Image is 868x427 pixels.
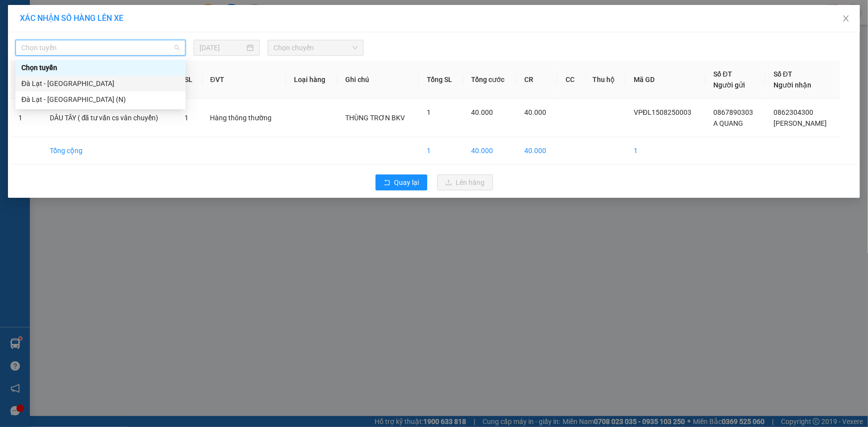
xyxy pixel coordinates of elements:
[185,114,189,122] span: 1
[202,61,287,99] th: ĐVT
[58,57,116,66] span: 19:46:58 [DATE]
[49,39,121,66] span: VPĐL1508250003 -
[42,137,177,165] td: Tổng cộng
[437,174,493,190] button: uploadLên hàng
[49,5,145,27] span: Gửi:
[14,72,126,125] strong: Nhận:
[626,61,705,99] th: Mã GD
[286,61,337,99] th: Loại hàng
[634,108,691,116] span: VPĐL1508250003
[525,108,547,116] span: 40.000
[464,137,517,165] td: 40.000
[10,61,42,99] th: STT
[177,61,202,99] th: SL
[427,108,431,116] span: 1
[713,70,732,78] span: Số ĐT
[517,137,558,165] td: 40.000
[15,91,186,107] div: Đà Lạt - Sài Gòn (N)
[713,119,743,127] span: A QUANG
[517,61,558,99] th: CR
[49,29,136,37] span: A QUANG - 0867890303
[42,99,177,137] td: DÂU TÂY ( đã tư vấn cs vân chuyển)
[274,40,358,55] span: Chọn chuyến
[21,78,180,89] div: Đà Lạt - [GEOGRAPHIC_DATA]
[464,61,517,99] th: Tổng cước
[376,174,427,190] button: rollbackQuay lại
[49,5,145,27] span: VP [GEOGRAPHIC_DATA]
[626,137,705,165] td: 1
[15,76,186,91] div: Đà Lạt - Sài Gòn
[773,70,792,78] span: Số ĐT
[773,108,813,116] span: 0862304300
[394,177,419,188] span: Quay lại
[419,61,464,99] th: Tổng SL
[345,114,405,122] span: THÙNG TRƠN BKV
[15,60,186,76] div: Chọn tuyến
[337,61,419,99] th: Ghi chú
[21,62,180,73] div: Chọn tuyến
[832,5,860,33] button: Close
[384,179,390,187] span: rollback
[199,42,245,53] input: 15/08/2025
[20,13,123,23] span: XÁC NHẬN SỐ HÀNG LÊN XE
[773,119,827,127] span: [PERSON_NAME]
[419,137,464,165] td: 1
[842,14,850,22] span: close
[10,99,42,137] td: 1
[21,40,180,55] span: Chọn tuyến
[21,94,180,105] div: Đà Lạt - [GEOGRAPHIC_DATA] (N)
[49,48,121,66] span: quynhanh.tienoanh - In:
[713,81,745,89] span: Người gửi
[713,108,753,116] span: 0867890303
[558,61,584,99] th: CC
[773,81,811,89] span: Người nhận
[202,99,287,137] td: Hàng thông thường
[472,108,493,116] span: 40.000
[584,61,626,99] th: Thu hộ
